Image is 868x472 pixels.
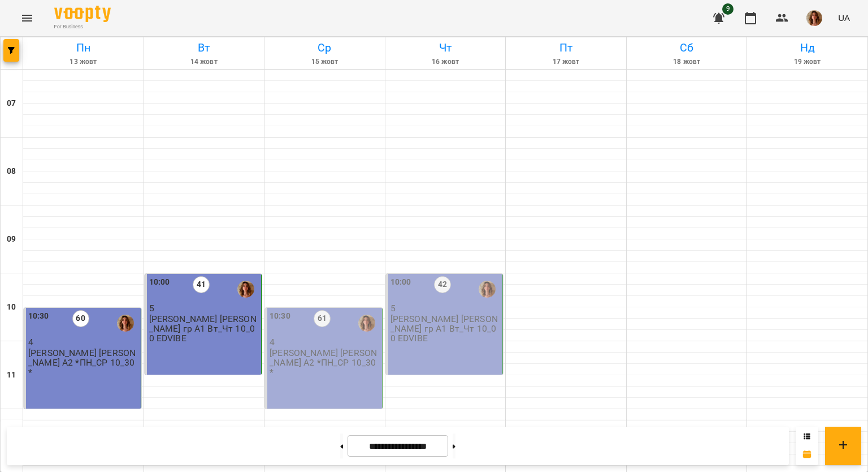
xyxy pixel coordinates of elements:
h6: Нд [749,39,866,57]
p: [PERSON_NAME] [PERSON_NAME] гр А1 Вт_Чт 10_00 EDVIBE [149,314,259,344]
img: Voopty Logo [54,6,111,22]
h6: Ср [266,39,383,57]
img: d73ace202ee2ff29bce2c456c7fd2171.png [806,10,822,26]
h6: 16 жовт [387,57,504,67]
img: Перфілова Юлія [237,281,254,298]
span: UA [838,12,850,24]
h6: Вт [146,39,263,57]
h6: 11 [7,369,16,381]
label: 10:00 [390,276,411,289]
p: [PERSON_NAME] [PERSON_NAME] А2 *ПН_СР 10_30* [28,348,138,377]
button: UA [834,7,854,28]
label: 10:00 [149,276,170,289]
label: 41 [193,276,210,293]
img: Перфілова Юлія [479,281,496,298]
img: Перфілова Юлія [117,315,134,332]
h6: 09 [7,233,16,246]
button: Menu [14,5,41,32]
h6: 13 жовт [25,57,142,67]
p: [PERSON_NAME] [PERSON_NAME] гр А1 Вт_Чт 10_00 EDVIBE [390,314,501,344]
h6: 07 [7,97,16,110]
h6: 19 жовт [749,57,866,67]
p: 4 [28,337,138,347]
img: Перфілова Юлія [358,315,375,332]
h6: Сб [628,39,745,57]
h6: 17 жовт [507,57,624,67]
p: 5 [149,303,259,313]
p: [PERSON_NAME] [PERSON_NAME] А2 *ПН_СР 10_30* [270,348,380,377]
label: 61 [314,310,331,327]
p: 4 [270,337,380,347]
label: 10:30 [28,310,49,323]
h6: Чт [387,39,504,57]
h6: Пт [507,39,624,57]
h6: 14 жовт [146,57,263,67]
p: 5 [390,303,501,313]
h6: Пн [25,39,142,57]
h6: 15 жовт [266,57,383,67]
span: 9 [722,3,734,15]
h6: 08 [7,165,16,178]
label: 42 [434,276,451,293]
label: 60 [72,310,89,327]
h6: 10 [7,301,16,314]
h6: 18 жовт [628,57,745,67]
span: For Business [54,23,111,31]
label: 10:30 [270,310,290,323]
